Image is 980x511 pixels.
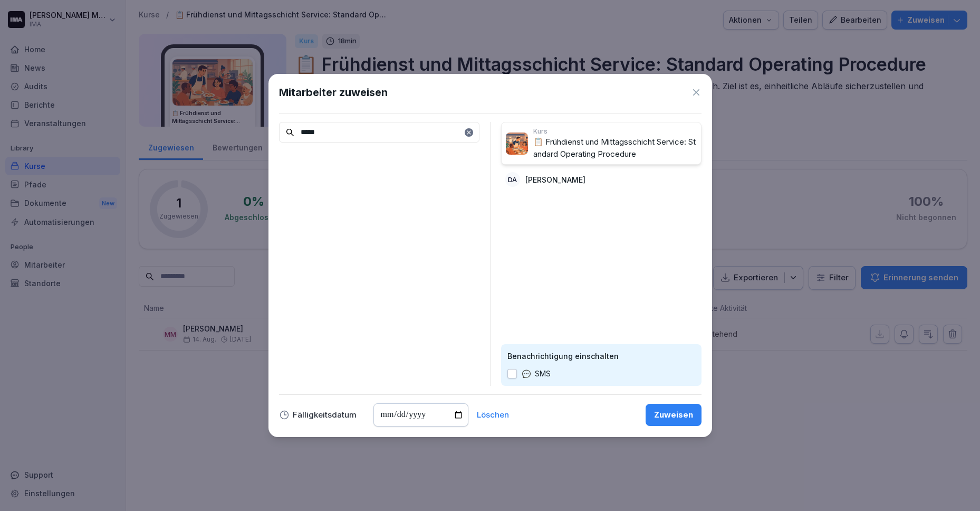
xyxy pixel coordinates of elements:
p: Kurs [533,127,697,136]
p: Benachrichtigung einschalten [507,351,695,362]
h1: Mitarbeiter zuweisen [279,84,388,100]
button: Löschen [477,411,509,419]
p: [PERSON_NAME] [525,174,585,185]
div: DA [505,172,520,187]
div: Zuweisen [654,409,693,421]
p: Fälligkeitsdatum [293,411,357,419]
p: 📋 Frühdienst und Mittagsschicht Service: Standard Operating Procedure [533,136,697,160]
p: SMS [535,368,551,380]
button: Zuweisen [646,404,702,426]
